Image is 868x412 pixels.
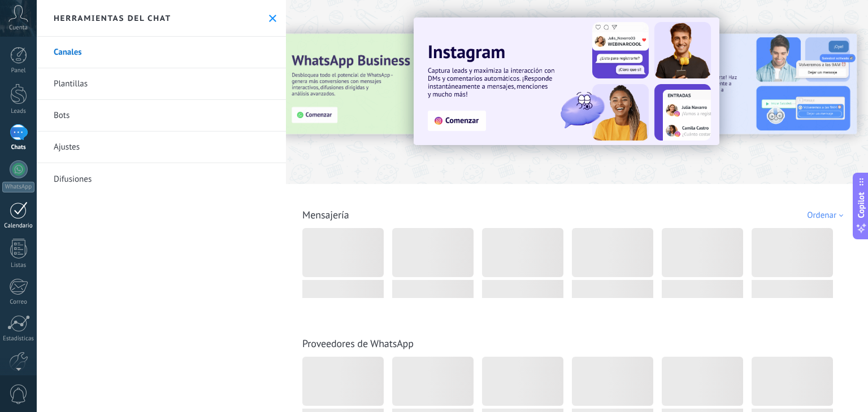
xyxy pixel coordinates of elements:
h2: Herramientas del chat [54,13,171,23]
a: Canales [37,37,286,68]
img: Slide 2 [616,34,857,134]
div: Ordenar [807,210,847,221]
div: Panel [2,67,35,74]
a: Plantillas [37,68,286,100]
span: Copilot [856,192,867,218]
img: Slide 1 [414,17,719,145]
img: Slide 3 [281,34,522,134]
div: Leads [2,108,35,115]
div: WhatsApp [2,182,34,192]
a: Difusiones [37,163,286,195]
div: Chats [2,144,35,151]
a: Bots [37,100,286,132]
a: Ajustes [37,132,286,163]
a: Proveedores de WhatsApp [302,337,414,350]
div: Calendario [2,222,35,230]
div: Estadísticas [2,335,35,343]
div: Correo [2,299,35,306]
div: Listas [2,262,35,269]
span: Cuenta [9,24,28,32]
